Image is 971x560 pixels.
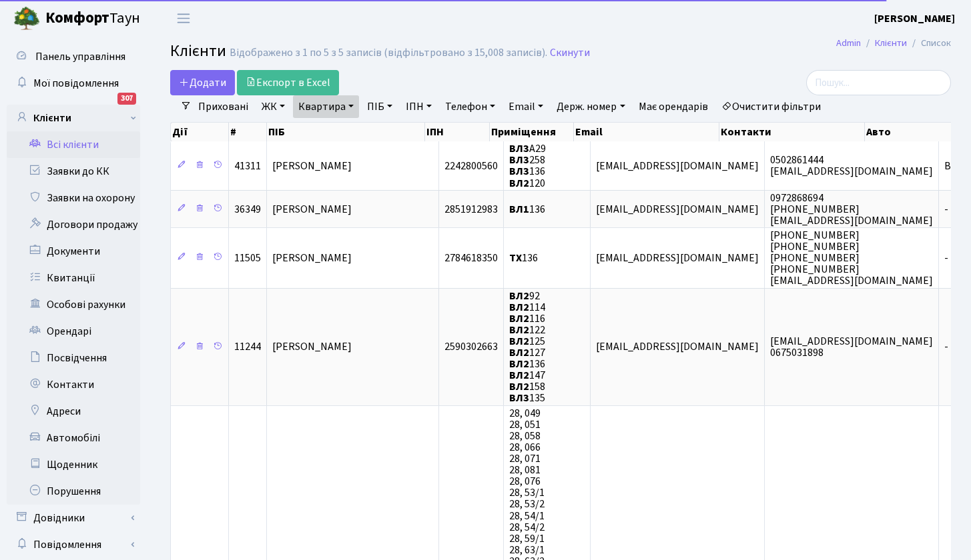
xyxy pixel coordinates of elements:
[234,251,261,265] span: 11505
[509,379,529,394] b: ВЛ2
[874,11,955,27] a: [PERSON_NAME]
[509,165,529,179] b: ВЛ3
[596,202,759,217] span: [EMAIL_ADDRESS][DOMAIN_NAME]
[944,251,948,265] span: -
[550,47,590,59] a: Скинути
[444,251,498,265] span: 2784618350
[509,368,529,383] b: ВЛ2
[509,176,529,191] b: ВЛ2
[509,251,522,265] b: ТХ
[256,95,290,118] a: ЖК
[7,425,140,451] a: Автомобілі
[267,123,425,141] th: ПІБ
[907,36,951,51] li: Список
[874,11,955,26] b: [PERSON_NAME]
[45,7,109,29] b: Комфорт
[234,202,261,217] span: 36349
[444,340,498,355] span: 2590302663
[7,131,140,158] a: Всі клієнти
[7,531,140,558] a: Повідомлення
[7,451,140,478] a: Щоденник
[193,95,254,118] a: Приховані
[509,153,529,167] b: ВЛ3
[551,95,630,118] a: Держ. номер
[770,228,933,288] span: [PHONE_NUMBER] [PHONE_NUMBER] [PHONE_NUMBER] [PHONE_NUMBER] [EMAIL_ADDRESS][DOMAIN_NAME]
[7,185,140,211] a: Заявки на охорону
[400,95,437,118] a: ІПН
[770,191,933,228] span: 0972868694 [PHONE_NUMBER] [EMAIL_ADDRESS][DOMAIN_NAME]
[7,318,140,345] a: Орендарі
[171,123,229,141] th: Дії
[179,75,226,90] span: Додати
[596,340,759,355] span: [EMAIL_ADDRESS][DOMAIN_NAME]
[816,29,971,57] nav: breadcrumb
[770,153,933,179] span: 0502861444 [EMAIL_ADDRESS][DOMAIN_NAME]
[944,202,948,217] span: -
[293,95,359,118] a: Квартира
[35,49,125,64] span: Панель управління
[509,391,529,406] b: ВЛ3
[633,95,713,118] a: Має орендарів
[509,289,545,406] span: 92 114 116 122 125 127 136 147 158 135
[170,39,226,63] span: Клієнти
[509,141,529,156] b: ВЛ3
[7,371,140,398] a: Контакти
[230,47,547,59] div: Відображено з 1 по 5 з 5 записів (відфільтровано з 15,008 записів).
[7,265,140,291] a: Квитанції
[272,251,352,265] span: [PERSON_NAME]
[7,158,140,185] a: Заявки до КК
[509,323,529,337] b: ВЛ2
[45,7,140,30] span: Таун
[509,345,529,360] b: ВЛ2
[806,70,951,95] input: Пошук...
[444,202,498,217] span: 2851912983
[509,202,529,217] b: ВЛ1
[7,291,140,318] a: Особові рахунки
[237,70,339,95] a: Експорт в Excel
[117,93,136,105] div: 307
[444,159,498,173] span: 2242800560
[509,289,529,303] b: ВЛ2
[7,43,140,70] a: Панель управління
[509,334,529,349] b: ВЛ2
[716,95,826,118] a: Очистити фільтри
[719,123,865,141] th: Контакти
[7,238,140,265] a: Документи
[509,311,529,326] b: ВЛ2
[944,340,948,355] span: -
[574,123,719,141] th: Email
[509,357,529,371] b: ВЛ2
[596,159,759,173] span: [EMAIL_ADDRESS][DOMAIN_NAME]
[425,123,490,141] th: ІПН
[7,211,140,238] a: Договори продажу
[272,159,352,173] span: [PERSON_NAME]
[7,70,140,97] a: Мої повідомлення307
[440,95,501,118] a: Телефон
[7,105,140,131] a: Клієнти
[596,251,759,265] span: [EMAIL_ADDRESS][DOMAIN_NAME]
[7,505,140,531] a: Довідники
[229,123,267,141] th: #
[7,478,140,505] a: Порушення
[503,95,549,118] a: Email
[170,70,235,95] a: Додати
[509,251,538,265] span: 136
[33,76,119,91] span: Мої повідомлення
[770,334,933,360] span: [EMAIL_ADDRESS][DOMAIN_NAME] 0675031898
[234,340,261,355] span: 11244
[272,202,352,217] span: [PERSON_NAME]
[272,340,352,355] span: [PERSON_NAME]
[7,398,140,425] a: Адреси
[509,202,545,217] span: 136
[362,95,398,118] a: ПІБ
[875,36,907,50] a: Клієнти
[836,36,861,50] a: Admin
[490,123,575,141] th: Приміщення
[167,7,200,29] button: Переключити навігацію
[234,159,261,173] span: 41311
[509,141,546,190] span: А29 258 136 120
[13,5,40,32] img: logo.png
[509,300,529,315] b: ВЛ2
[7,345,140,371] a: Посвідчення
